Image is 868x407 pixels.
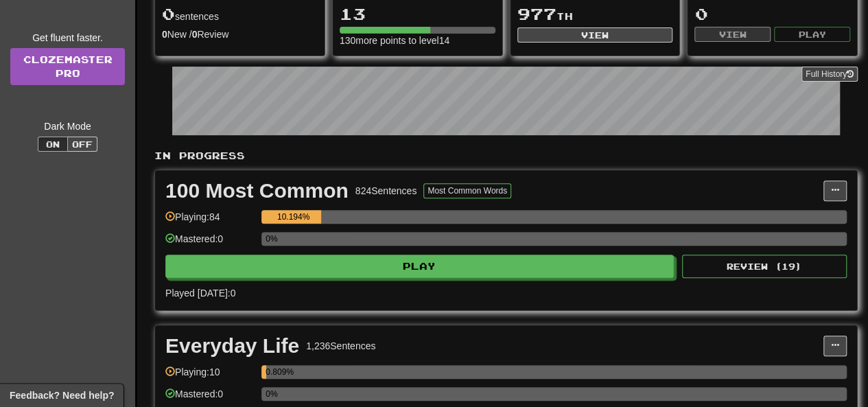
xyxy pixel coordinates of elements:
[162,5,318,23] div: sentences
[165,181,349,201] div: 100 Most Common
[682,255,847,278] button: Review (19)
[306,339,375,353] div: 1,236 Sentences
[355,184,417,198] div: 824 Sentences
[517,27,673,43] button: View
[340,34,495,47] div: 130 more points to level 14
[165,232,255,255] div: Mastered: 0
[165,365,255,388] div: Playing: 10
[165,210,255,233] div: Playing: 84
[10,48,125,85] a: ClozemasterPro
[517,5,673,23] div: th
[517,4,556,23] span: 977
[154,149,858,163] p: In Progress
[162,4,175,23] span: 0
[38,137,68,152] button: On
[266,365,266,379] div: 0.809%
[67,137,97,152] button: Off
[165,288,235,299] span: Played [DATE]: 0
[192,29,198,40] strong: 0
[774,27,850,42] button: Play
[162,29,167,40] strong: 0
[10,31,125,45] div: Get fluent faster.
[694,27,771,42] button: View
[801,67,858,82] button: Full History
[266,210,321,224] div: 10.194%
[162,27,318,41] div: New / Review
[165,336,299,356] div: Everyday Life
[423,183,511,198] button: Most Common Words
[165,255,674,278] button: Play
[10,388,114,402] span: Open feedback widget
[340,5,495,23] div: 13
[10,119,125,133] div: Dark Mode
[694,5,850,23] div: 0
